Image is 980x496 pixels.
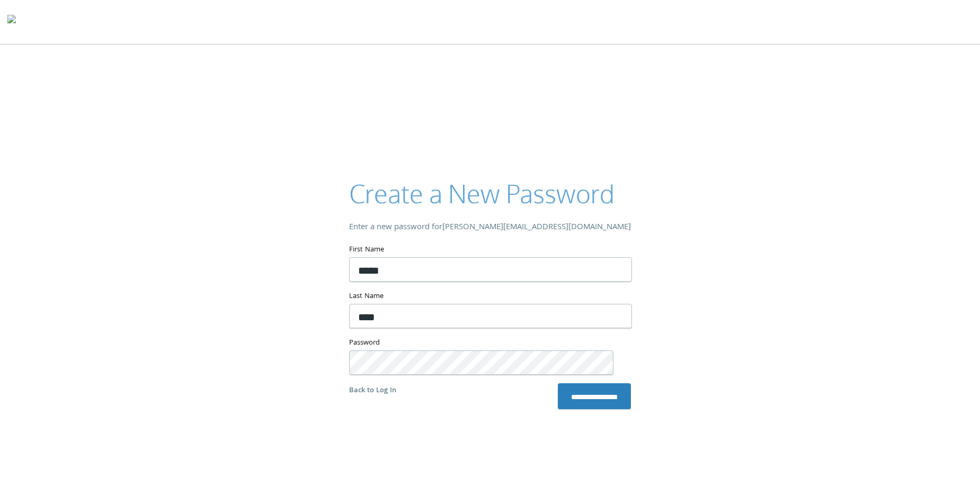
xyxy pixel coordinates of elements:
div: Enter a new password for [PERSON_NAME][EMAIL_ADDRESS][DOMAIN_NAME] [349,220,631,236]
a: Back to Log In [349,385,396,396]
label: Password [349,337,631,350]
h2: Create a New Password [349,176,631,211]
label: Last Name [349,290,631,303]
label: First Name [349,244,631,257]
keeper-lock: Open Keeper Popup [602,356,614,369]
keeper-lock: Open Keeper Popup [602,263,614,276]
